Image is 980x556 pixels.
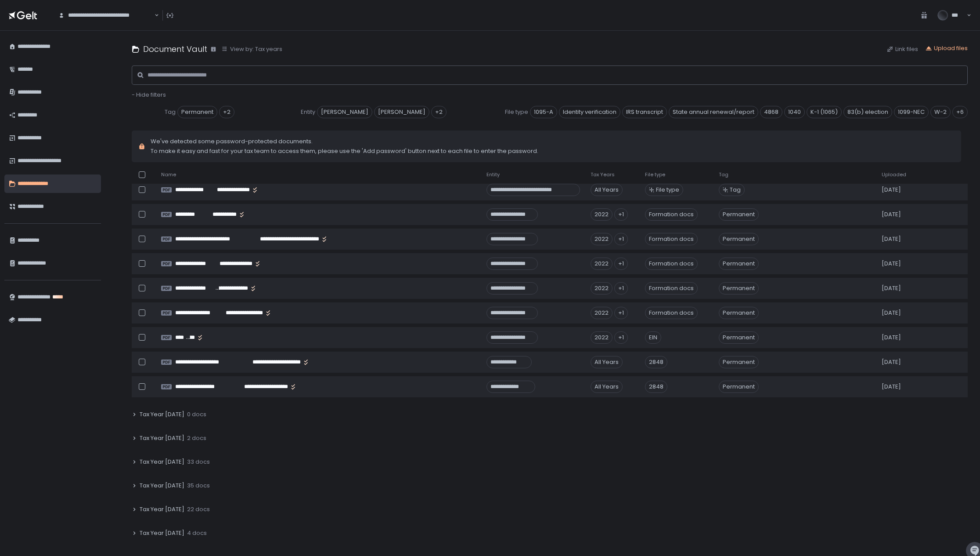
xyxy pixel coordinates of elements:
[645,258,698,270] div: Formation docs
[645,208,698,221] div: Formation docs
[882,171,906,178] span: Uploaded
[886,45,918,53] button: Link files
[882,235,901,243] span: [DATE]
[894,106,929,118] span: 1099-NEC
[930,106,951,118] span: W-2
[505,108,528,116] span: File type
[161,171,176,178] span: Name
[719,258,759,270] span: Permanent
[882,334,901,342] span: [DATE]
[882,383,901,391] span: [DATE]
[53,6,159,25] div: Search for option
[719,381,759,393] span: Permanent
[591,381,623,393] div: All Years
[719,307,759,319] span: Permanent
[486,171,500,178] span: Entity
[614,282,628,294] div: +1
[591,233,612,245] div: 2022
[645,381,667,393] div: 2848
[317,106,372,118] span: [PERSON_NAME]
[187,482,210,490] span: 35 docs
[591,171,615,178] span: Tax Years
[669,106,758,118] span: State annual renewal/report
[719,233,759,245] span: Permanent
[645,171,665,178] span: File type
[187,458,210,466] span: 33 docs
[374,106,429,118] span: [PERSON_NAME]
[645,233,698,245] div: Formation docs
[784,106,805,118] span: 1040
[719,282,759,294] span: Permanent
[719,331,759,344] span: Permanent
[559,106,620,118] span: Identity verification
[952,106,968,118] div: +6
[140,458,184,466] span: Tax Year [DATE]
[219,106,234,118] div: +2
[614,233,628,245] div: +1
[925,44,968,52] button: Upload files
[656,186,679,194] span: File type
[187,505,210,513] span: 22 docs
[645,356,667,368] div: 2848
[151,138,538,145] span: We've detected some password-protected documents.
[187,434,206,442] span: 2 docs
[843,106,892,118] span: 83(b) election
[221,45,282,53] button: View by: Tax years
[140,482,184,490] span: Tax Year [DATE]
[807,106,842,118] span: K-1 (1065)
[591,356,623,368] div: All Years
[882,358,901,366] span: [DATE]
[614,208,628,221] div: +1
[165,108,176,116] span: Tag
[301,108,315,116] span: Entity
[151,147,538,155] span: To make it easy and fast for your tax team to access them, please use the 'Add password' button n...
[882,309,901,317] span: [DATE]
[614,258,628,270] div: +1
[719,208,759,221] span: Permanent
[431,106,447,118] div: +2
[719,171,728,178] span: Tag
[140,411,184,418] span: Tax Year [DATE]
[614,307,628,319] div: +1
[591,307,612,319] div: 2022
[140,529,184,537] span: Tax Year [DATE]
[177,106,217,118] span: Permanent
[140,434,184,442] span: Tax Year [DATE]
[730,186,741,194] span: Tag
[622,106,667,118] span: IRS transcript
[591,208,612,221] div: 2022
[882,186,901,194] span: [DATE]
[187,529,207,537] span: 4 docs
[591,331,612,344] div: 2022
[719,356,759,368] span: Permanent
[645,331,661,344] div: EIN
[187,411,206,418] span: 0 docs
[645,282,698,294] div: Formation docs
[760,106,782,118] span: 4868
[132,91,166,99] button: - Hide filters
[645,307,698,319] div: Formation docs
[591,184,623,196] div: All Years
[591,258,612,270] div: 2022
[882,284,901,292] span: [DATE]
[591,282,612,294] div: 2022
[140,505,184,513] span: Tax Year [DATE]
[614,331,628,344] div: +1
[882,211,901,218] span: [DATE]
[530,106,557,118] span: 1095-A
[882,260,901,268] span: [DATE]
[143,43,207,55] h1: Document Vault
